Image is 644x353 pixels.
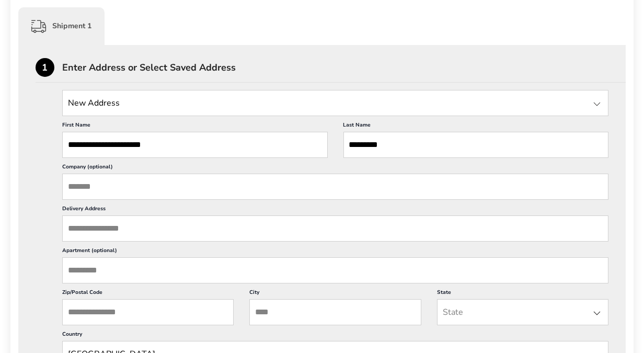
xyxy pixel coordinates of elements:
input: Apartment [62,257,608,283]
label: Apartment (optional) [62,247,608,257]
label: Company (optional) [62,163,608,174]
div: Shipment 1 [18,7,105,45]
input: ZIP [62,299,234,325]
label: First Name [62,121,328,132]
input: First Name [62,132,328,158]
input: State [437,299,608,325]
label: City [249,289,421,299]
label: Zip/Postal Code [62,289,234,299]
label: State [437,289,608,299]
input: Company [62,174,608,200]
input: City [249,299,421,325]
input: Last Name [343,132,609,158]
div: Enter Address or Select Saved Address [62,63,626,72]
input: Delivery Address [62,215,608,242]
label: Country [62,331,608,341]
label: Delivery Address [62,205,608,215]
input: State [62,90,608,116]
label: Last Name [343,121,609,132]
div: 1 [36,58,54,77]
